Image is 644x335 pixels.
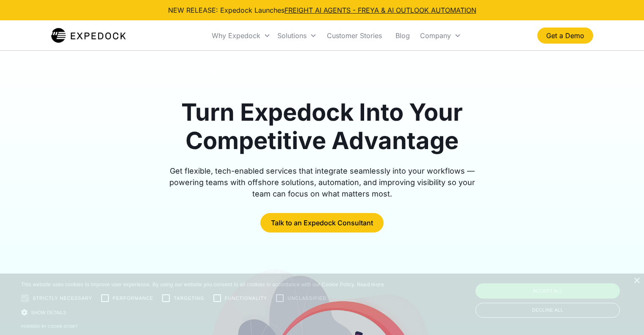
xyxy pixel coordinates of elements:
[21,324,78,329] a: Powered by cookie-script
[633,278,640,284] div: Close
[174,295,204,302] span: Targeting
[287,295,326,302] span: Unclassified
[420,31,451,40] div: Company
[260,213,384,233] a: Talk to an Expedock Consultant
[168,5,476,15] div: NEW RELEASE: Expedock Launches
[21,282,355,288] span: This website uses cookies to improve user experience. By using our website you consent to all coo...
[285,6,476,14] a: FREIGHT AI AGENTS - FREYA & AI OUTLOOK AUTOMATION
[51,27,126,44] img: Expedock Logo
[212,31,260,40] div: Why Expedock
[21,308,384,317] div: Show details
[51,27,126,44] a: home
[475,283,620,299] div: Accept all
[113,295,154,302] span: Performance
[160,165,485,199] div: Get flexible, tech-enabled services that integrate seamlessly into your workflows — powering team...
[160,98,485,155] h1: Turn Expedock Into Your Competitive Advantage
[602,294,644,335] iframe: Chat Widget
[320,21,389,50] a: Customer Stories
[475,303,620,318] div: Decline all
[274,21,320,50] div: Solutions
[277,31,307,40] div: Solutions
[357,281,384,288] a: Read more
[417,21,464,50] div: Company
[208,21,274,50] div: Why Expedock
[33,295,92,302] span: Strictly necessary
[31,310,66,315] span: Show details
[537,28,593,44] a: Get a Demo
[389,21,417,50] a: Blog
[225,295,267,302] span: Functionality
